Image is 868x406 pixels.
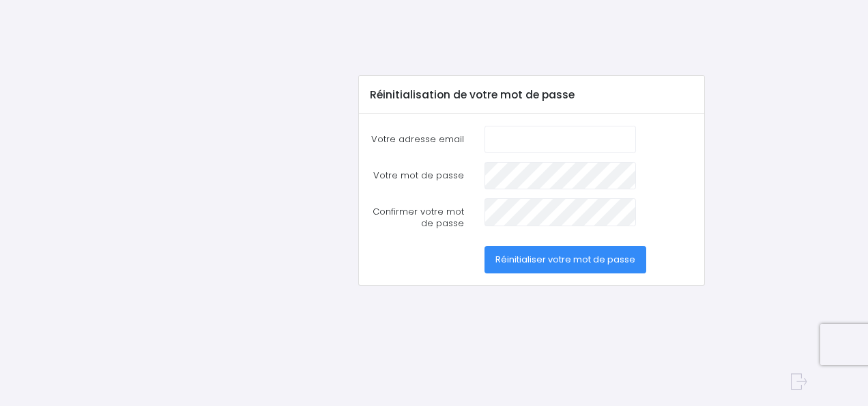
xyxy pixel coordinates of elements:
span: Réinitialiser votre mot de passe [495,253,635,266]
label: Votre adresse email [360,126,475,153]
label: Votre mot de passe [360,162,475,189]
button: Réinitialiser votre mot de passe [484,246,646,273]
label: Confirmer votre mot de passe [360,198,475,237]
div: Réinitialisation de votre mot de passe [359,76,704,114]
